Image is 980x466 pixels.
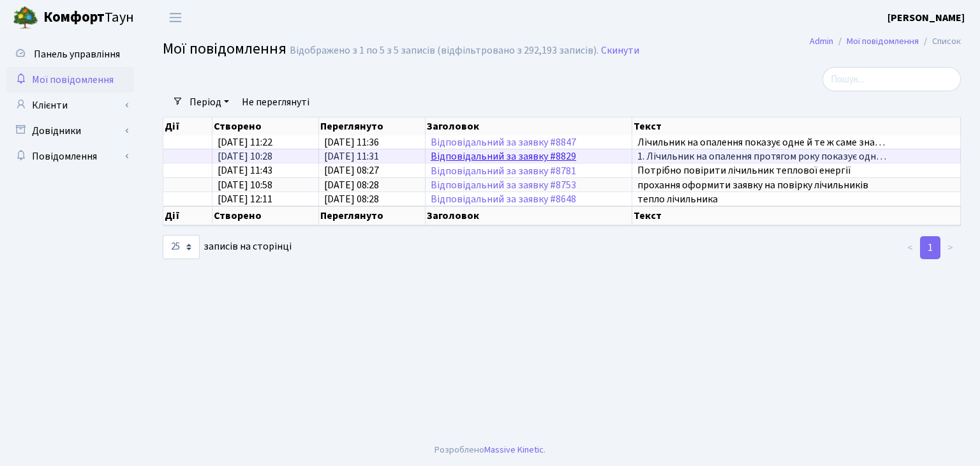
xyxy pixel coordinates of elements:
[847,34,919,48] a: Мої повідомлення
[791,28,980,55] nav: breadcrumb
[426,117,632,135] th: Заголовок
[637,164,851,178] span: Потрібно повірити лічильник теплової енергії
[319,206,426,225] th: Переглянуто
[810,34,833,48] a: Admin
[6,144,134,169] a: Повідомлення
[431,178,576,192] a: Відповідальний за заявку #8753
[163,38,286,60] span: Мої повідомлення
[637,178,868,192] span: прохання оформити заявку на повірку лічильників
[632,206,961,225] th: Текст
[212,206,319,225] th: Створено
[212,117,319,135] th: Створено
[431,135,576,149] a: Відповідальний за заявку #8847
[160,7,191,28] button: Переключити навігацію
[218,192,272,206] span: [DATE] 12:11
[431,149,576,163] a: Відповідальний за заявку #8829
[184,91,234,113] a: Період
[34,47,120,61] span: Панель управління
[6,118,134,144] a: Довідники
[426,206,632,225] th: Заголовок
[434,443,546,457] div: Розроблено .
[324,192,379,206] span: [DATE] 08:28
[637,149,886,163] span: 1. Лічильник на опалення протягом року показує одн…
[6,67,134,93] a: Мої повідомлення
[632,117,961,135] th: Текст
[637,192,718,206] span: тепло лічильника
[887,10,965,26] a: [PERSON_NAME]
[822,67,961,91] input: Пошук...
[887,11,965,25] b: [PERSON_NAME]
[920,236,940,259] a: 1
[484,443,544,456] a: Massive Kinetic
[6,93,134,118] a: Клієнти
[431,192,576,206] a: Відповідальний за заявку #8648
[919,34,961,49] li: Список
[324,178,379,192] span: [DATE] 08:28
[43,7,105,27] b: Комфорт
[319,117,426,135] th: Переглянуто
[324,149,379,163] span: [DATE] 11:31
[32,73,114,87] span: Мої повідомлення
[324,135,379,149] span: [DATE] 11:36
[637,135,885,149] span: Лічильник на опалення показує одне й те ж саме зна…
[324,164,379,178] span: [DATE] 08:27
[43,7,134,29] span: Таун
[13,5,38,31] img: logo.png
[431,164,576,178] a: Відповідальний за заявку #8781
[163,235,200,259] select: записів на сторінці
[237,91,315,113] a: Не переглянуті
[218,149,272,163] span: [DATE] 10:28
[601,45,639,57] a: Скинути
[290,45,598,57] div: Відображено з 1 по 5 з 5 записів (відфільтровано з 292,193 записів).
[218,178,272,192] span: [DATE] 10:58
[163,117,212,135] th: Дії
[163,235,292,259] label: записів на сторінці
[163,206,212,225] th: Дії
[218,164,272,178] span: [DATE] 11:43
[218,135,272,149] span: [DATE] 11:22
[6,41,134,67] a: Панель управління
